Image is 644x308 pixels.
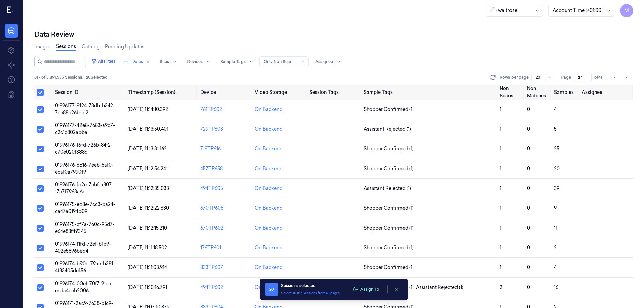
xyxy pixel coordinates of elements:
[500,185,501,191] span: 1
[364,225,414,232] span: Shopper Confirmed (1)
[554,106,557,112] span: 4
[527,264,530,270] span: 0
[255,145,283,152] div: On Backend
[500,264,501,270] span: 1
[128,264,167,270] span: [DATE] 11:11:03.914
[34,43,51,50] a: Images
[620,4,633,17] button: M
[200,165,249,172] div: 457TP658
[500,205,501,211] span: 1
[621,73,631,82] button: Go to next page
[200,205,249,212] div: 670TP608
[37,106,44,113] button: Select row
[128,225,167,231] span: [DATE] 11:12:15.210
[610,73,620,82] button: Go to previous page
[37,89,44,96] button: Select all
[55,261,115,274] span: 01996174-b90c-79ae-b381-4f83405dc156
[554,264,557,270] span: 4
[551,85,579,100] th: Samples
[200,106,249,113] div: 761TP602
[37,245,44,251] button: Select row
[198,85,252,100] th: Device
[527,166,530,172] span: 0
[128,126,168,132] span: [DATE] 11:13:50.401
[500,74,529,80] p: Rows per page
[89,56,118,67] button: All Filters
[55,103,115,116] span: 01996177-9124-73db-b342-7ec88b26bad2
[527,225,530,231] span: 0
[500,106,501,112] span: 1
[131,59,143,65] span: Dates
[255,264,283,271] div: On Backend
[128,106,168,112] span: [DATE] 11:14:10.392
[37,284,44,291] button: Select row
[55,142,113,155] span: 01996176-f6fd-726b-84f2-c70e020f388d
[200,225,249,232] div: 670TP602
[579,85,633,100] th: Assignee
[255,185,283,192] div: On Backend
[554,245,557,251] span: 2
[364,205,414,212] span: Shopper Confirmed (1)
[527,205,530,211] span: 0
[255,244,283,251] div: On Backend
[128,166,168,172] span: [DATE] 11:12:54.241
[500,146,501,152] span: 1
[121,56,153,67] button: Dates
[37,264,44,271] button: Select row
[307,85,361,100] th: Session Tags
[255,106,283,113] div: On Backend
[500,126,501,132] span: 1
[37,185,44,192] button: Select row
[34,74,83,80] span: 817 of 3,891,535 Sessions ,
[200,264,249,271] div: 833TP607
[554,225,557,231] span: 11
[56,43,76,51] a: Sessions
[37,146,44,152] button: Select row
[527,126,530,132] span: 0
[364,185,411,192] span: Assistant Rejected (1)
[200,185,249,192] div: 494TP605
[281,291,340,296] button: Select all 817 Sessions from all pages
[255,165,283,172] div: On Backend
[37,166,44,172] button: Select row
[200,284,249,291] div: 494TP602
[55,281,113,294] span: 01996174-00ef-70f7-91ee-ecda4eeb2006
[37,225,44,232] button: Select row
[128,185,169,191] span: [DATE] 11:12:35.033
[594,74,605,80] span: of 41
[416,284,463,291] span: Assistant Rejected (1)
[52,85,125,100] th: Session ID
[364,264,414,271] span: Shopper Confirmed (1)
[554,146,559,152] span: 25
[527,106,530,112] span: 0
[255,126,283,133] div: On Backend
[200,244,249,251] div: 176TP601
[82,43,100,50] a: Catalog
[55,122,115,135] span: 01996177-42e8-7683-a9c7-c2c1c802abba
[561,74,571,80] span: Page
[86,74,108,80] span: 20 Selected
[128,205,169,211] span: [DATE] 11:12:22.630
[500,245,501,251] span: 1
[364,145,414,152] span: Shopper Confirmed (1)
[200,126,249,133] div: 729TP603
[255,205,283,212] div: On Backend
[527,245,530,251] span: 0
[55,201,115,214] span: 01996175-ec8e-7cc3-ba24-ca47a0194b09
[500,284,502,290] span: 2
[125,85,198,100] th: Timestamp (Session)
[348,284,383,294] button: Assign To
[281,283,340,289] div: Sessions selected
[554,126,557,132] span: 5
[554,284,558,290] span: 16
[37,205,44,212] button: Select row
[361,85,497,100] th: Sample Tags
[128,245,167,251] span: [DATE] 11:11:18.502
[554,166,560,172] span: 20
[55,162,114,175] span: 01996176-6816-7eeb-8af0-ecaf0a7990f9
[55,182,114,195] span: 01996176-1a2c-7ebf-a807-17e7f7963a6c
[34,29,633,39] div: Data Review
[527,146,530,152] span: 0
[105,43,144,50] a: Pending Updates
